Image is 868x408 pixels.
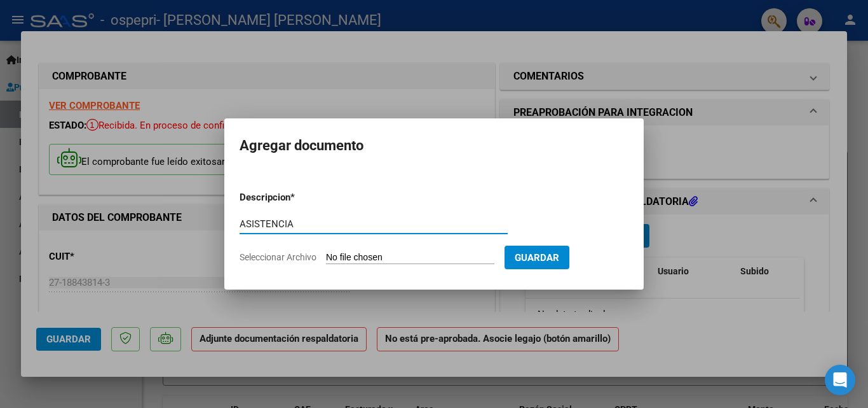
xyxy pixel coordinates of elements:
span: Seleccionar Archivo [240,252,316,262]
p: Descripcion [240,190,356,205]
button: Guardar [505,246,569,269]
span: Guardar [515,252,559,264]
div: Open Intercom Messenger [825,365,855,395]
h2: Agregar documento [240,134,628,158]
